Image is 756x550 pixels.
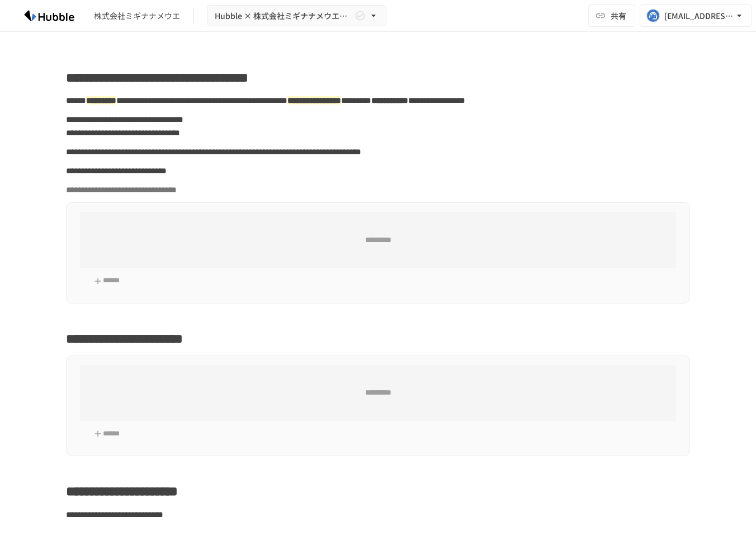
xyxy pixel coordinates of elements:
[13,7,85,25] img: HzDRNkGCf7KYO4GfwKnzITak6oVsp5RHeZBEM1dQFiQ
[640,4,752,27] button: [EMAIL_ADDRESS][DOMAIN_NAME]
[215,9,352,23] span: Hubble × 株式会社ミギナナメウエ様 オンボーディングプロジェクト
[207,5,386,27] button: Hubble × 株式会社ミギナナメウエ様 オンボーディングプロジェクト
[611,10,626,22] span: 共有
[94,10,180,22] div: 株式会社ミギナナメウエ
[588,4,635,27] button: 共有
[664,9,734,23] div: [EMAIL_ADDRESS][DOMAIN_NAME]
